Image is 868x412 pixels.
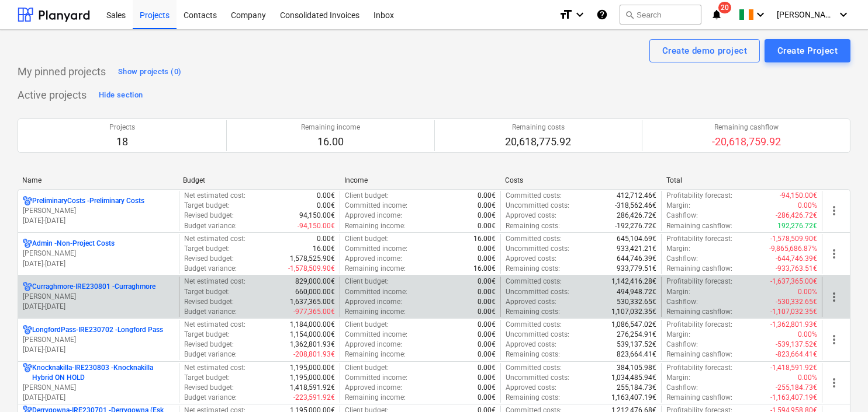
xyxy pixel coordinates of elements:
[345,350,406,359] p: Remaining income :
[345,297,402,307] p: Approved income :
[23,335,174,345] p: [PERSON_NAME]
[666,297,698,307] p: Cashflow :
[777,43,838,58] div: Create Project
[765,39,850,62] button: Create Project
[573,8,587,22] i: keyboard_arrow_down
[478,330,496,340] p: 0.00€
[23,383,174,393] p: [PERSON_NAME]
[478,340,496,350] p: 0.00€
[506,191,562,201] p: Committed costs :
[18,65,106,79] p: My pinned projects
[23,345,174,355] p: [DATE] - [DATE]
[776,340,817,350] p: -539,137.52€
[666,176,818,184] div: Total
[184,297,234,307] p: Revised budget :
[666,211,698,221] p: Cashflow :
[478,287,496,297] p: 0.00€
[23,196,174,226] div: PreliminaryCosts -Preliminary Costs[PERSON_NAME][DATE]-[DATE]
[345,393,406,403] p: Remaining income :
[23,302,174,312] p: [DATE] - [DATE]
[617,191,656,201] p: 412,712.46€
[827,290,841,304] span: more_vert
[617,254,656,264] p: 644,746.39€
[345,277,389,287] p: Client budget :
[345,383,402,393] p: Approved income :
[505,176,656,184] div: Costs
[666,393,732,403] p: Remaining cashflow :
[295,277,335,287] p: 829,000.00€
[23,292,174,302] p: [PERSON_NAME]
[478,363,496,373] p: 0.00€
[611,373,656,383] p: 1,034,485.94€
[23,393,174,403] p: [DATE] - [DATE]
[288,264,335,274] p: -1,578,509.90€
[506,277,562,287] p: Committed costs :
[666,363,732,373] p: Profitability forecast :
[718,2,731,13] span: 20
[506,287,569,297] p: Uncommitted costs :
[293,350,335,359] p: -208,801.93€
[596,8,608,22] i: Knowledge base
[625,10,634,19] span: search
[32,239,115,249] p: Admin - Non-Project Costs
[770,307,817,317] p: -1,107,032.35€
[23,363,32,383] div: Project has multi currencies enabled
[506,201,569,211] p: Uncommitted costs :
[345,244,407,254] p: Committed income :
[506,221,560,231] p: Remaining costs :
[827,376,841,390] span: more_vert
[617,383,656,393] p: 255,184.73€
[776,383,817,393] p: -255,184.73€
[611,277,656,287] p: 1,142,416.28€
[290,373,335,383] p: 1,195,000.00€
[345,234,389,244] p: Client budget :
[184,340,234,350] p: Revised budget :
[478,320,496,330] p: 0.00€
[23,325,174,355] div: LongfordPass-IRE230702 -Longford Pass[PERSON_NAME][DATE]-[DATE]
[301,135,360,149] p: 16.00
[506,307,560,317] p: Remaining costs :
[23,249,174,259] p: [PERSON_NAME]
[290,383,335,393] p: 1,418,591.92€
[183,176,334,184] div: Budget
[32,196,144,206] p: PreliminaryCosts - Preliminary Costs
[345,254,402,264] p: Approved income :
[506,320,562,330] p: Committed costs :
[23,239,32,249] div: Project has multi currencies enabled
[827,247,841,261] span: more_vert
[184,320,245,330] p: Net estimated cost :
[23,259,174,269] p: [DATE] - [DATE]
[295,287,335,297] p: 660,000.00€
[666,350,732,359] p: Remaining cashflow :
[23,282,32,292] div: Project has multi currencies enabled
[776,264,817,274] p: -933,763.51€
[298,221,335,231] p: -94,150.00€
[666,191,732,201] p: Profitability forecast :
[473,234,496,244] p: 16.00€
[184,234,245,244] p: Net estimated cost :
[666,340,698,350] p: Cashflow :
[345,307,406,317] p: Remaining income :
[32,363,174,383] p: Knocknakilla-IRE230803 - Knocknakilla Hybrid ON HOLD
[617,363,656,373] p: 384,105.98€
[506,373,569,383] p: Uncommitted costs :
[184,287,230,297] p: Target budget :
[184,264,237,274] p: Budget variance :
[109,135,135,149] p: 18
[184,373,230,383] p: Target budget :
[478,244,496,254] p: 0.00€
[184,211,234,221] p: Revised budget :
[506,211,556,221] p: Approved costs :
[478,350,496,359] p: 0.00€
[776,350,817,359] p: -823,664.41€
[506,297,556,307] p: Approved costs :
[617,211,656,221] p: 286,426.72€
[666,254,698,264] p: Cashflow :
[666,373,690,383] p: Margin :
[770,277,817,287] p: -1,637,365.00€
[184,254,234,264] p: Revised budget :
[506,254,556,264] p: Approved costs :
[506,340,556,350] p: Approved costs :
[559,8,573,22] i: format_size
[478,277,496,287] p: 0.00€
